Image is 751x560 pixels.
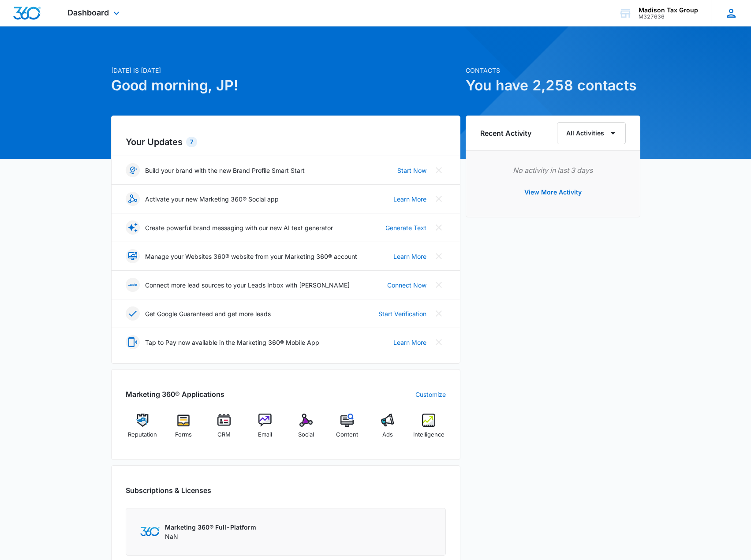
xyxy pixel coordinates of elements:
p: Create powerful brand messaging with our new AI text generator [145,223,333,232]
div: 7 [186,137,197,147]
span: Email [258,430,272,439]
h2: Marketing 360® Applications [126,389,224,399]
a: Intelligence [412,414,446,445]
button: Close [432,163,446,177]
button: All Activities [557,122,626,144]
a: Reputation [126,414,160,445]
span: Ads [382,430,393,439]
button: Close [432,220,446,235]
span: Social [298,430,314,439]
a: Start Verification [378,309,426,318]
p: [DATE] is [DATE] [111,66,460,75]
p: Activate your new Marketing 360® Social app [145,194,279,204]
a: Email [248,414,282,445]
a: Customize [415,390,446,399]
span: Reputation [128,430,157,439]
p: Connect more lead sources to your Leads Inbox with [PERSON_NAME] [145,280,350,290]
div: account name [639,7,698,14]
a: Learn More [393,252,426,261]
button: Close [432,278,446,292]
h2: Subscriptions & Licenses [126,485,211,496]
a: Learn More [393,194,426,204]
div: NaN [165,523,256,541]
p: Build your brand with the new Brand Profile Smart Start [145,166,305,175]
p: Manage your Websites 360® website from your Marketing 360® account [145,252,357,261]
button: Close [432,335,446,349]
span: Dashboard [67,8,109,17]
button: View More Activity [516,182,590,203]
h2: Your Updates [126,135,446,149]
div: account id [639,14,698,20]
p: Contacts [466,66,640,75]
p: Marketing 360® Full-Platform [165,523,256,532]
a: Generate Text [385,223,426,232]
a: Content [330,414,364,445]
h1: Good morning, JP! [111,75,460,96]
p: Tap to Pay now available in the Marketing 360® Mobile App [145,338,319,347]
a: Learn More [393,338,426,347]
a: Start Now [397,166,426,175]
img: Marketing 360 Logo [140,527,160,536]
span: Forms [175,430,192,439]
span: Content [336,430,358,439]
button: Close [432,306,446,321]
button: Close [432,192,446,206]
span: CRM [217,430,231,439]
span: Intelligence [413,430,445,439]
a: Ads [371,414,405,445]
a: Social [289,414,323,445]
a: CRM [207,414,241,445]
a: Connect Now [387,280,426,290]
button: Close [432,249,446,263]
p: Get Google Guaranteed and get more leads [145,309,271,318]
h6: Recent Activity [480,128,531,138]
h1: You have 2,258 contacts [466,75,640,96]
p: No activity in last 3 days [480,165,626,175]
a: Forms [166,414,200,445]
